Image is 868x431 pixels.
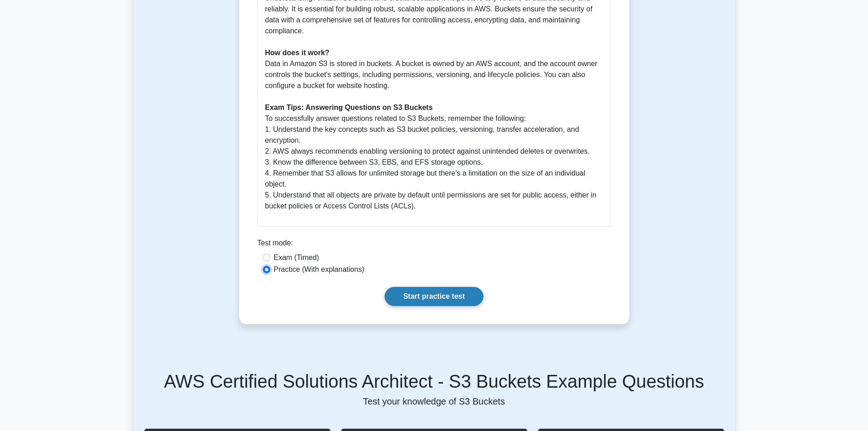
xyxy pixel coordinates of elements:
h5: AWS Certified Solutions Architect - S3 Buckets Example Questions [144,370,724,392]
label: Exam (Timed) [274,252,319,263]
b: Exam Tips: Answering Questions on S3 Buckets [265,104,433,111]
div: Test mode: [257,238,611,252]
p: Test your knowledge of S3 Buckets [144,396,724,407]
label: Practice (With explanations) [274,264,365,275]
b: How does it work? [265,49,329,57]
a: Start practice test [385,287,483,306]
